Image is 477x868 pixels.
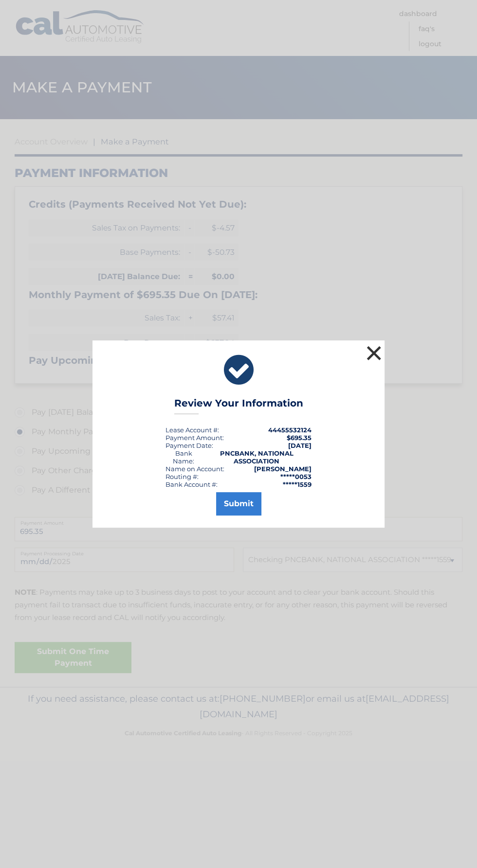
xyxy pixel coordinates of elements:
div: Bank Account #: [165,480,218,488]
div: : [165,442,213,449]
span: $695.35 [287,434,312,442]
span: [DATE] [288,442,312,449]
div: Bank Name: [165,449,202,465]
div: Payment Amount: [165,434,224,442]
span: Payment Date [165,442,212,449]
strong: 44455532124 [268,426,312,434]
div: Routing #: [165,473,199,480]
strong: [PERSON_NAME] [254,465,312,473]
h3: Review Your Information [174,397,303,414]
button: × [364,343,384,363]
strong: PNCBANK, NATIONAL ASSOCIATION [220,449,294,465]
div: Name on Account: [165,465,224,473]
div: Lease Account #: [165,426,219,434]
button: Submit [216,492,261,515]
